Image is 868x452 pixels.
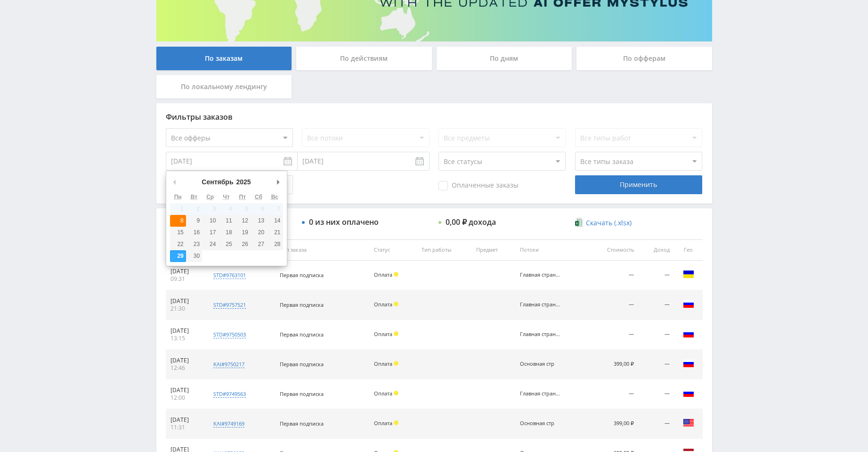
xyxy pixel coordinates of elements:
div: По локальному лендингу [156,75,292,99]
div: kai#9749169 [213,420,244,427]
th: Предмет [471,239,515,261]
span: Оплаченные заказы [438,181,519,190]
span: Оплата [374,330,392,337]
button: 8 [170,215,186,227]
th: Тип заказа [275,239,369,261]
button: 25 [218,238,234,250]
span: Оплата [374,271,392,278]
span: Оплата [374,301,392,308]
div: Главная страница [520,272,562,278]
div: [DATE] [170,357,200,364]
div: std#9763101 [213,271,246,279]
abbr: Суббота [255,194,262,200]
button: 24 [202,238,218,250]
button: Следующий месяц [274,175,283,189]
div: 2025 [235,175,252,189]
abbr: Понедельник [174,194,182,200]
td: — [588,320,639,350]
button: Предыдущий месяц [170,175,179,189]
img: rus.png [683,387,694,399]
th: Тип работы [417,239,471,261]
button: 29 [170,250,186,262]
div: Главная страница [520,391,562,397]
div: 13:15 [170,335,200,342]
button: 16 [186,227,202,238]
div: 21:30 [170,305,200,312]
span: Оплата [374,419,392,427]
div: По дням [437,47,572,70]
span: Холд [394,272,398,277]
button: 17 [202,227,218,238]
th: Доход [639,239,674,261]
abbr: Вторник [191,194,197,200]
span: Оплата [374,390,392,397]
span: Первая подписка [280,271,324,279]
td: 399,00 ₽ [588,409,639,439]
button: 18 [218,227,234,238]
span: Холд [394,331,398,336]
div: 12:46 [170,364,200,372]
td: — [639,320,674,350]
button: 21 [267,227,283,238]
td: — [639,261,674,290]
abbr: Среда [206,194,214,200]
td: 399,00 ₽ [588,350,639,379]
td: — [639,409,674,439]
th: Потоки [515,239,588,261]
a: Скачать (.xlsx) [575,218,632,228]
div: По офферам [576,47,712,70]
button: 10 [202,215,218,227]
div: [DATE] [170,386,200,394]
button: 15 [170,227,186,238]
div: Основная стр [520,420,562,427]
div: 0 из них оплачено [309,218,379,226]
abbr: Воскресенье [271,194,278,200]
div: kai#9750217 [213,361,244,368]
td: — [639,290,674,320]
td: — [639,379,674,409]
th: Статус [369,239,417,261]
img: rus.png [683,328,694,339]
span: Первая подписка [280,420,324,427]
button: 12 [235,215,251,227]
td: — [588,290,639,320]
span: Холд [394,302,398,306]
button: 19 [235,227,251,238]
button: 9 [186,215,202,227]
img: ukr.png [683,269,694,280]
div: По заказам [156,47,292,70]
div: std#9749563 [213,390,246,398]
span: Оплата [374,360,392,367]
div: Применить [575,175,702,194]
span: Первая подписка [280,361,324,368]
div: std#9750503 [213,331,246,338]
div: [DATE] [170,268,200,275]
div: [DATE] [170,327,200,335]
div: 09:31 [170,275,200,283]
img: xlsx [575,218,583,227]
img: rus.png [683,298,694,310]
span: Холд [394,361,398,366]
span: Первая подписка [280,331,324,338]
abbr: Четверг [223,194,229,200]
button: 13 [251,215,267,227]
div: [DATE] [170,416,200,424]
span: Холд [394,391,398,395]
div: Основная стр [520,361,562,367]
span: Первая подписка [280,301,324,308]
button: 28 [267,238,283,250]
th: Гео [674,239,703,261]
abbr: Пятница [239,194,246,200]
button: 22 [170,238,186,250]
button: 20 [251,227,267,238]
td: — [639,350,674,379]
button: 27 [251,238,267,250]
td: — [588,261,639,290]
img: rus.png [683,358,694,369]
span: Первая подписка [280,390,324,397]
div: Главная страница [520,331,562,337]
div: 11:31 [170,424,200,431]
button: 11 [218,215,234,227]
span: Холд [394,420,398,425]
div: [DATE] [170,297,200,305]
